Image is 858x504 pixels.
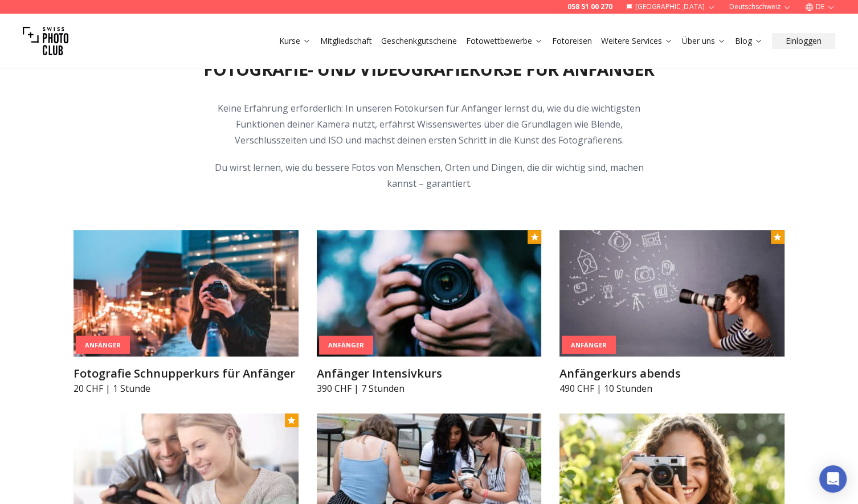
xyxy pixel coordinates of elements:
button: Kurse [275,33,316,49]
a: 058 51 00 270 [567,2,612,11]
p: Du wirst lernen, wie du bessere Fotos von Menschen, Orten und Dingen, die dir wichtig sind, mache... [210,159,648,191]
a: Anfängerkurs abendsAnfängerAnfängerkurs abends490 CHF | 10 Stunden [559,230,785,395]
button: Weitere Services [596,33,677,49]
img: Swiss photo club [23,18,68,64]
a: Mitgliedschaft [320,35,372,47]
div: Open Intercom Messenger [819,465,847,493]
button: Einloggen [772,33,835,49]
h3: Anfänger Intensivkurs [317,366,542,382]
a: Fotoreisen [552,35,592,47]
p: 390 CHF | 7 Stunden [317,382,542,395]
img: Anfängerkurs abends [559,230,785,357]
p: 490 CHF | 10 Stunden [559,382,785,395]
a: Über uns [682,35,726,47]
button: Blog [730,33,767,49]
button: Fotoreisen [548,33,596,49]
a: Blog [735,35,763,47]
img: Fotografie Schnupperkurs für Anfänger [73,230,299,357]
a: Weitere Services [601,35,673,47]
img: Anfänger Intensivkurs [317,230,542,357]
div: Anfänger [562,335,616,354]
button: Geschenkgutscheine [377,33,461,49]
a: Fotografie Schnupperkurs für AnfängerAnfängerFotografie Schnupperkurs für Anfänger20 CHF | 1 Stunde [73,230,299,395]
p: 20 CHF | 1 Stunde [73,382,299,395]
a: Geschenkgutscheine [381,35,457,47]
div: Anfänger [319,336,373,355]
button: Über uns [677,33,730,49]
button: Fotowettbewerbe [461,33,548,49]
div: Anfänger [76,335,130,354]
h2: Fotografie- und Videografiekurse für Anfänger [203,59,654,80]
h3: Fotografie Schnupperkurs für Anfänger [73,366,299,382]
a: Kurse [279,35,311,47]
a: Anfänger IntensivkursAnfängerAnfänger Intensivkurs390 CHF | 7 Stunden [317,230,542,395]
p: Keine Erfahrung erforderlich: In unseren Fotokursen für Anfänger lernst du, wie du die wichtigste... [210,100,648,148]
a: Fotowettbewerbe [466,35,543,47]
button: Mitgliedschaft [316,33,377,49]
h3: Anfängerkurs abends [559,366,785,382]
